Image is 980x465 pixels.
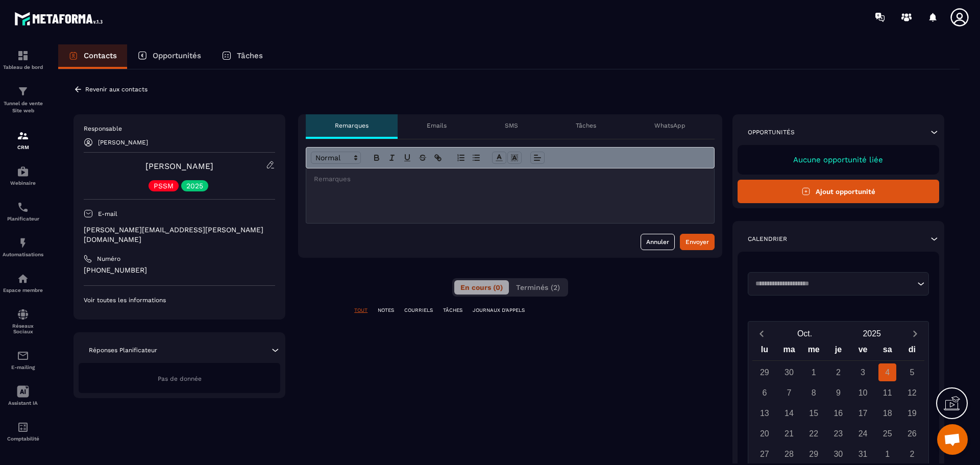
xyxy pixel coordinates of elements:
[854,404,872,422] div: 17
[829,445,847,463] div: 30
[752,342,777,360] div: lu
[903,363,921,381] div: 5
[905,327,924,340] button: Next month
[98,210,117,218] p: E-mail
[752,279,915,289] input: Search for option
[84,125,275,133] p: Responsable
[516,283,560,291] span: Terminés (2)
[752,342,924,463] div: Calendar wrapper
[878,384,896,402] div: 11
[17,165,29,178] img: automations
[576,121,596,130] p: Tâches
[3,158,43,193] a: automationsautomationsWebinaire
[186,182,203,189] p: 2025
[878,425,896,443] div: 25
[17,421,29,433] img: accountant
[780,425,798,443] div: 21
[3,122,43,158] a: formationformationCRM
[755,425,773,443] div: 20
[900,342,924,360] div: di
[875,342,900,360] div: sa
[748,155,929,164] p: Aucune opportunité liée
[153,51,201,60] p: Opportunités
[3,378,43,413] a: Assistant IA
[748,128,795,136] p: Opportunités
[3,413,43,449] a: accountantaccountantComptabilité
[752,363,924,463] div: Calendar days
[454,280,509,295] button: En cours (0)
[748,235,787,243] p: Calendrier
[752,327,771,340] button: Previous month
[755,445,773,463] div: 27
[829,363,847,381] div: 2
[3,265,43,301] a: automationsautomationsEspace membre
[17,273,29,285] img: automations
[237,51,263,60] p: Tâches
[460,283,503,291] span: En cours (0)
[335,121,369,130] p: Remarques
[854,384,872,402] div: 10
[354,307,367,314] p: TOUT
[3,287,43,293] p: Espace membre
[838,325,905,342] button: Open years overlay
[427,121,447,130] p: Emails
[84,296,275,304] p: Voir toutes les informations
[826,342,850,360] div: je
[878,404,896,422] div: 18
[937,424,968,455] div: Ouvrir le chat
[903,404,921,422] div: 19
[805,425,823,443] div: 22
[84,51,117,60] p: Contacts
[378,307,394,314] p: NOTES
[98,139,148,146] p: [PERSON_NAME]
[158,375,202,382] span: Pas de donnée
[84,265,275,275] p: [PHONE_NUMBER]
[748,272,929,296] div: Search for option
[17,50,29,62] img: formation
[854,363,872,381] div: 3
[829,404,847,422] div: 16
[903,425,921,443] div: 26
[84,225,275,244] p: [PERSON_NAME][EMAIL_ADDRESS][PERSON_NAME][DOMAIN_NAME]
[780,363,798,381] div: 30
[3,436,43,442] p: Comptabilité
[854,425,872,443] div: 24
[3,342,43,378] a: emailemailE-mailing
[3,400,43,406] p: Assistant IA
[777,342,801,360] div: ma
[755,363,773,381] div: 29
[17,201,29,213] img: scheduler
[3,364,43,370] p: E-mailing
[3,323,43,334] p: Réseaux Sociaux
[3,216,43,222] p: Planificateur
[3,78,43,122] a: formationformationTunnel de vente Site web
[404,307,433,314] p: COURRIELS
[3,229,43,265] a: automationsautomationsAutomatisations
[3,64,43,70] p: Tableau de bord
[805,404,823,422] div: 15
[510,280,566,295] button: Terminés (2)
[3,144,43,150] p: CRM
[17,85,29,97] img: formation
[473,307,525,314] p: JOURNAUX D'APPELS
[878,363,896,381] div: 4
[780,445,798,463] div: 28
[89,346,157,354] p: Réponses Planificateur
[850,342,875,360] div: ve
[211,44,273,69] a: Tâches
[127,44,211,69] a: Opportunités
[654,121,685,130] p: WhatsApp
[17,350,29,362] img: email
[85,86,148,93] p: Revenir aux contacts
[755,384,773,402] div: 6
[14,9,106,28] img: logo
[17,130,29,142] img: formation
[738,180,939,203] button: Ajout opportunité
[3,301,43,342] a: social-networksocial-networkRéseaux Sociaux
[58,44,127,69] a: Contacts
[145,161,213,171] a: [PERSON_NAME]
[829,384,847,402] div: 9
[17,308,29,321] img: social-network
[17,237,29,249] img: automations
[685,237,709,247] div: Envoyer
